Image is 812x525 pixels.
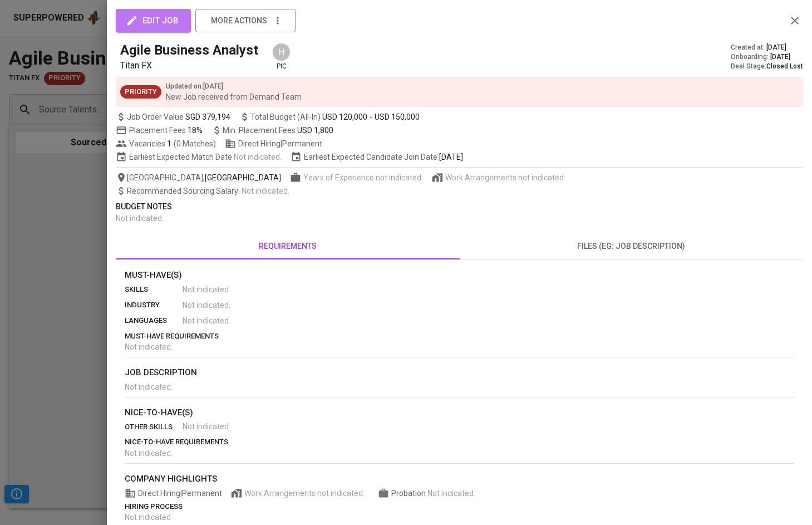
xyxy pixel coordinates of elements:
span: Work Arrangements not indicated. [445,172,565,183]
span: Not indicated . [116,214,164,223]
span: Placement Fees [129,126,203,135]
span: Not indicated . [183,315,230,326]
span: Work Arrangements not indicated. [244,488,365,499]
span: Min. Placement Fees [223,126,333,135]
h5: Agile Business Analyst [120,41,258,59]
span: Not indicated . [242,187,289,195]
p: nice-to-have requirements [125,436,794,448]
span: Not indicated . [183,421,230,432]
span: Earliest Expected Candidate Join Date [291,151,463,163]
span: USD 120,000 [322,111,367,122]
span: Years of Experience not indicated. [303,172,423,183]
span: [DATE] [766,43,786,52]
span: Not indicated . [234,151,282,163]
div: Onboarding : [731,52,803,62]
span: [GEOGRAPHIC_DATA] [205,172,281,183]
span: edit job [128,13,179,28]
span: Total Budget (All-In) [239,111,420,122]
span: Priority [120,87,161,97]
span: SGD 379,194 [185,111,230,122]
span: [DATE] [770,52,790,62]
span: files (eg: job description) [466,239,797,253]
div: pic [272,42,291,71]
span: Not indicated . [125,513,173,522]
span: - [370,111,372,122]
span: Closed Lost [766,62,803,70]
p: New Job received from Demand Team [166,91,302,102]
p: job description [125,366,794,379]
p: skills [125,284,183,295]
p: company highlights [125,473,794,485]
span: [GEOGRAPHIC_DATA] , [116,172,281,183]
button: edit job [116,9,191,32]
span: Probation [391,489,427,498]
span: Not indicated . [125,449,173,458]
p: Updated on : [DATE] [166,81,302,91]
span: [DATE] [439,151,463,163]
span: Not indicated . [125,382,173,391]
p: languages [125,315,183,326]
div: Deal Stage : [731,62,803,71]
span: 1 [165,138,171,149]
p: industry [125,300,183,311]
span: Not indicated . [183,300,230,311]
button: more actions [195,9,296,32]
span: Earliest Expected Match Date [116,151,282,163]
span: Not indicated . [427,489,475,498]
span: Direct Hiring | Permanent [125,488,222,499]
span: Job Order Value [116,111,230,122]
span: requirements [122,239,453,253]
p: Must-Have(s) [125,269,794,282]
span: Not indicated . [125,342,173,351]
span: 18% [188,126,203,135]
p: hiring process [125,501,794,512]
div: H [272,42,291,62]
span: more actions [211,14,267,28]
div: Created at : [731,43,803,52]
p: other skills [125,421,183,433]
span: Recommended Sourcing Salary : [127,187,242,195]
p: must-have requirements [125,331,794,342]
span: USD 1,800 [297,126,333,135]
span: Titan FX [120,60,152,71]
span: Not indicated . [183,284,230,295]
span: Vacancies ( 0 Matches ) [116,138,216,149]
span: USD 150,000 [375,111,420,122]
p: nice-to-have(s) [125,406,794,419]
p: Budget Notes [116,201,803,213]
span: Direct Hiring | Permanent [225,138,322,149]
